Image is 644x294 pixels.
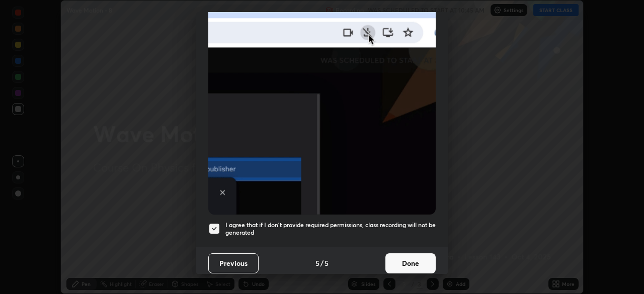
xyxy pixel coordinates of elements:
[315,258,319,268] h4: 5
[325,258,329,268] h4: 5
[208,253,259,273] button: Previous
[320,258,324,268] h4: /
[225,221,436,237] h5: I agree that if I don't provide required permissions, class recording will not be generated
[385,253,436,273] button: Done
